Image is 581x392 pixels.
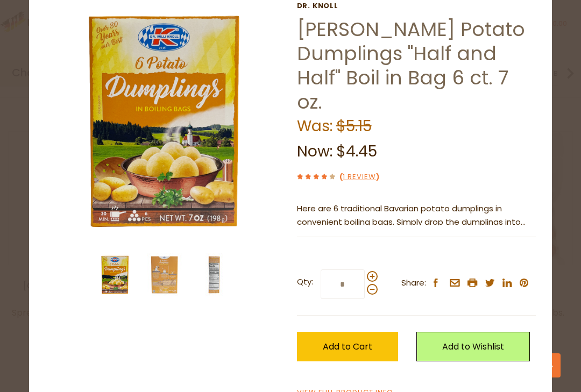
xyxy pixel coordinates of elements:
[297,2,536,10] a: Dr. Knoll
[297,116,332,137] label: Was:
[297,141,332,162] label: Now:
[94,253,137,296] img: Dr. Knoll Potato Dumplings "Half and Half" Boil in Bag
[401,276,426,290] span: Share:
[297,332,398,361] button: Add to Cart
[321,269,365,299] input: Qty:
[143,253,186,296] img: Dr. Knoll Potato Dumplings "Half and Half" Boil in Bag 6 ct. 7 oz.
[297,202,536,229] p: Here are 6 traditional Bavarian potato dumplings in convenient boiling bags. Simply drop the dump...
[343,172,376,183] a: 1 Review
[297,275,313,289] strong: Qty:
[297,16,525,116] a: [PERSON_NAME] Potato Dumplings "Half and Half" Boil in Bag 6 ct. 7 oz.
[416,332,530,361] a: Add to Wishlist
[193,253,236,296] img: Dr. Knoll Potato Dumplings "Half and Half" Boil in Bag 6 ct. 7 oz.
[339,172,379,182] span: ( )
[323,340,372,353] span: Add to Cart
[336,116,372,137] span: $5.15
[45,2,285,241] img: Dr. Knoll Potato Dumplings "Half and Half" Boil in Bag
[336,141,377,162] span: $4.45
